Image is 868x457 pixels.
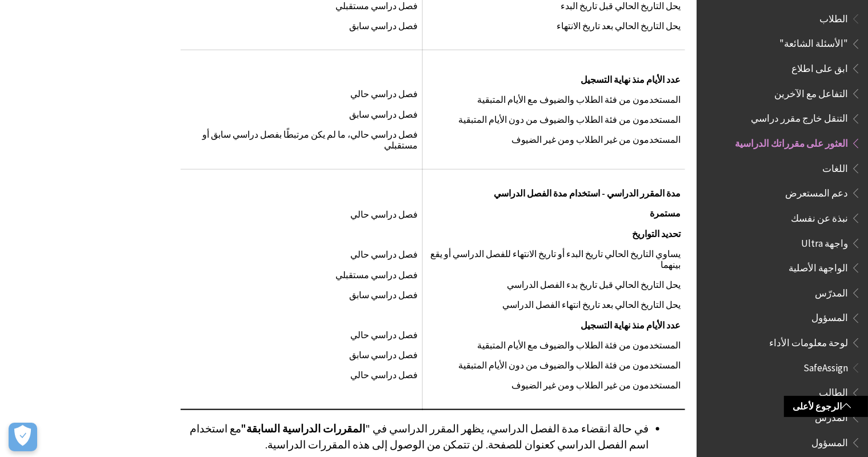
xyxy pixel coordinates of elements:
span: تحديد التواريخ [632,228,681,239]
p: فصل دراسي مستقبلي [185,270,418,280]
span: التنقل خارج مقرر دراسي [751,109,848,125]
span: المسؤول [811,433,848,448]
p: المستخدمون من غير الطلاب ومن غير الضيوف [427,380,681,391]
p: فصل دراسي سابق [185,109,418,120]
span: المدرس [815,408,848,423]
span: العثور على مقرراتك الدراسية [735,134,848,149]
p: يحل التاريخ الحالي قبل تاريخ البدء [427,1,681,11]
span: ابق على اطلاع [791,59,848,74]
p: يحل التاريخ الحالي بعد تاريخ انتهاء الفصل الدراسي [427,299,681,310]
span: عدد الأيام منذ نهاية التسجيل [581,74,681,85]
span: دعم المستعرض [785,183,848,199]
p: المستخدمون من فئة الطلاب والضيوف من دون الأيام المتبقية [427,360,681,371]
span: الطلاب [819,9,848,25]
span: واجهة Ultra [801,234,848,249]
p: فصل دراسي حالي [185,89,418,99]
nav: Book outline for Blackboard SafeAssign [703,358,861,452]
p: فصل دراسي حالي [185,249,418,260]
span: مستمرة [650,207,681,219]
p: يساوي التاريخ الحالي تاريخ البدء أو تاريخ الانتهاء للفصل الدراسي أو يقع بينهما [427,248,681,270]
p: فصل دراسي حالي، ما لم يكن مرتبطًا بفصل دراسي سابق أو مستقبلي [185,129,418,151]
p: يحل التاريخ الحالي بعد تاريخ الانتهاء [427,21,681,31]
p: فصل دراسي سابق [185,350,418,360]
button: Open Preferences [9,423,37,451]
span: التفاعل مع الآخرين [774,84,848,99]
span: عدد الأيام منذ نهاية التسجيل [581,319,681,331]
a: الرجوع لأعلى [784,396,868,417]
p: المستخدمون من فئة الطلاب والضيوف من دون الأيام المتبقية [427,114,681,125]
span: اللغات [822,159,848,174]
p: المستخدمون من غير الطلاب ومن غير الضيوف [427,134,681,145]
span: SafeAssign [803,358,848,374]
p: فصل دراسي سابق [185,21,418,31]
span: الواجهة الأصلية [789,258,848,274]
span: "الأسئلة الشائعة" [779,34,848,50]
p: المستخدمون من فئة الطلاب والضيوف مع الأيام المتبقية [427,94,681,105]
p: فصل دراسي مستقبلي [185,1,418,11]
p: يحل التاريخ الحالي قبل تاريخ بدء الفصل الدراسي [427,279,681,290]
span: المدرّس [815,283,848,299]
span: الطالب [819,383,848,399]
p: فصل دراسي حالي [185,330,418,340]
span: مدة المقرر الدراسي - استخدام مدة الفصل الدراسي [494,187,681,199]
p: المستخدمون من فئة الطلاب والضيوف مع الأيام المتبقية [427,340,681,351]
span: لوحة معلومات الأداء [769,333,848,348]
span: المسؤول [811,308,848,324]
p: فصل دراسي حالي [185,370,418,380]
p: فصل دراسي حالي [185,198,418,220]
span: المقررات الدراسية السابقة" [241,422,365,435]
span: نبذة عن نفسك [791,209,848,224]
p: فصل دراسي سابق [185,290,418,300]
li: في حالة انقضاء مدة الفصل الدراسي، يظهر المقرر الدراسي في " مع استخدام اسم الفصل الدراسي كعنوان لل... [181,421,649,453]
